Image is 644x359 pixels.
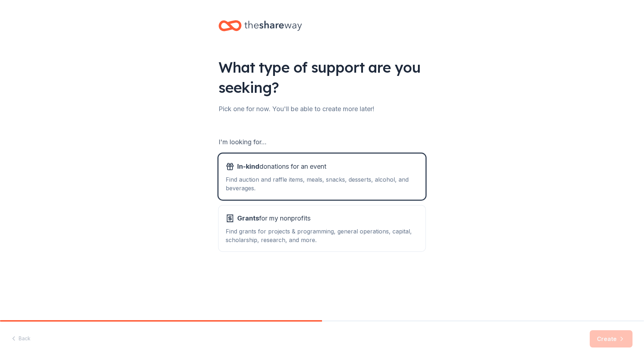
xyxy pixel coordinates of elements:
[237,214,259,222] span: Grants
[226,175,418,192] div: Find auction and raffle items, meals, snacks, desserts, alcohol, and beverages.
[218,205,425,251] button: Grantsfor my nonprofitsFind grants for projects & programming, general operations, capital, schol...
[237,213,310,224] span: for my nonprofits
[218,154,425,200] button: In-kinddonations for an eventFind auction and raffle items, meals, snacks, desserts, alcohol, and...
[226,227,418,244] div: Find grants for projects & programming, general operations, capital, scholarship, research, and m...
[237,161,326,172] span: donations for an event
[237,163,259,170] span: In-kind
[218,136,425,148] div: I'm looking for...
[218,103,425,115] div: Pick one for now. You'll be able to create more later!
[218,57,425,97] div: What type of support are you seeking?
